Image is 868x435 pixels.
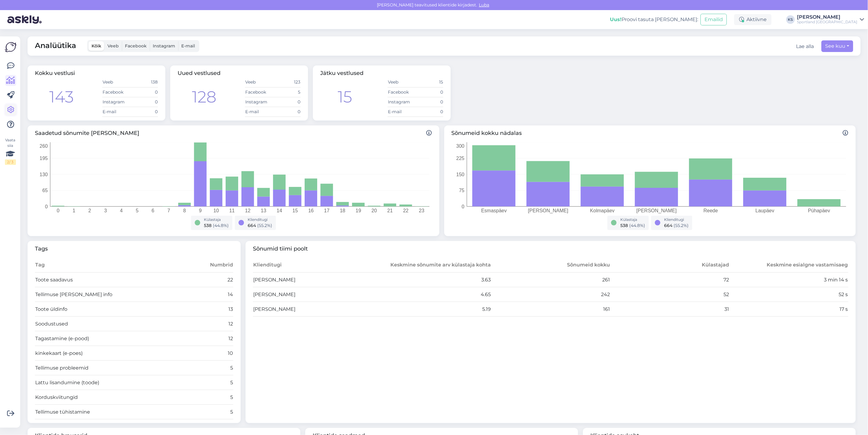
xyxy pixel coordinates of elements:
tspan: 195 [39,156,48,161]
tspan: 9 [199,208,202,213]
td: Tellimuse tühistamine [35,405,184,419]
td: Korduskviitungid [35,390,184,405]
td: 0 [273,107,301,117]
td: 72 [610,273,729,287]
td: Tellimuse [PERSON_NAME] info [35,287,184,302]
td: Veeb [388,77,415,87]
span: Kokku vestlusi [35,70,75,76]
tspan: 150 [456,172,464,177]
button: Emailid [701,14,727,25]
th: Klienditugi [253,258,372,273]
tspan: 2 [88,208,91,213]
tspan: Pühapäev [808,208,830,213]
div: 15 [338,85,352,109]
td: Soodustused [35,317,184,331]
span: ( 55.2 %) [674,223,689,228]
th: Külastajad [610,258,729,273]
span: 664 [664,223,672,228]
th: Keskmine sõnumite arv külastaja kohta [372,258,491,273]
div: Klienditugi [664,217,689,222]
td: 161 [491,302,610,317]
tspan: [PERSON_NAME] [528,208,568,214]
div: Vaata siia [5,137,16,165]
th: Tag [35,258,184,273]
td: 123 [273,77,301,87]
td: Instagram [388,97,415,107]
td: 17 s [729,302,848,317]
span: Tags [35,245,233,253]
div: Sportland [GEOGRAPHIC_DATA] [797,20,858,24]
td: 14 [184,287,233,302]
tspan: 0 [57,208,59,213]
button: Lae alla [796,43,814,50]
td: 22 [184,273,233,287]
td: 12 [184,331,233,346]
td: 52 s [729,287,848,302]
td: Veeb [102,77,130,87]
td: 138 [130,77,158,87]
td: 52 [610,287,729,302]
tspan: 20 [371,208,377,213]
tspan: Reede [703,208,718,213]
div: 128 [192,85,216,109]
td: 5 [184,375,233,390]
tspan: 19 [356,208,361,213]
tspan: 5 [136,208,138,213]
tspan: 6 [152,208,154,213]
tspan: 75 [459,188,464,193]
button: See kuu [821,40,853,52]
td: 242 [491,287,610,302]
th: Sõnumeid kokku [491,258,610,273]
td: [PERSON_NAME] [253,302,372,317]
td: 261 [491,273,610,287]
span: Luba [477,2,491,8]
tspan: 15 [292,208,298,213]
div: Klienditugi [248,217,272,222]
span: Analüütika [35,40,76,52]
tspan: 18 [340,208,345,213]
td: kinkekaart (e-poes) [35,346,184,361]
span: 664 [248,223,256,228]
tspan: 1 [73,208,75,213]
tspan: 225 [456,156,464,161]
span: Veeb [107,43,119,49]
td: Facebook [245,87,273,97]
td: 12 [184,317,233,331]
span: Kõik [92,43,101,49]
span: Instagram [153,43,175,49]
tspan: Esmaspäev [481,208,507,213]
td: 0 [415,87,443,97]
td: 5.19 [372,302,491,317]
div: KS [786,15,795,24]
tspan: 65 [42,188,48,193]
span: 538 [620,223,628,228]
tspan: 21 [387,208,393,213]
div: Proovi tasuta [PERSON_NAME]: [610,16,698,23]
span: Uued vestlused [178,70,220,76]
td: 15 [415,77,443,87]
td: Instagram [245,97,273,107]
tspan: Laupäev [755,208,774,213]
span: Sõnumid tiimi poolt [253,245,848,253]
td: Lattu lisandumine (toode) [35,375,184,390]
td: E-mail [388,107,415,117]
div: Külastaja [620,217,645,222]
td: 3.63 [372,273,491,287]
td: 0 [130,97,158,107]
td: 0 [273,97,301,107]
tspan: 11 [229,208,235,213]
tspan: 16 [308,208,314,213]
td: [PERSON_NAME] [253,287,372,302]
td: 10 [184,346,233,361]
span: Sõnumeid kokku nädalas [452,129,849,137]
tspan: 13 [261,208,266,213]
span: E-mail [181,43,195,49]
tspan: 7 [167,208,170,213]
td: 5 [273,87,301,97]
tspan: 0 [45,204,48,209]
th: Keskmine esialgne vastamisaeg [729,258,848,273]
td: 0 [415,97,443,107]
td: 4.65 [372,287,491,302]
div: [PERSON_NAME] [797,15,858,20]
